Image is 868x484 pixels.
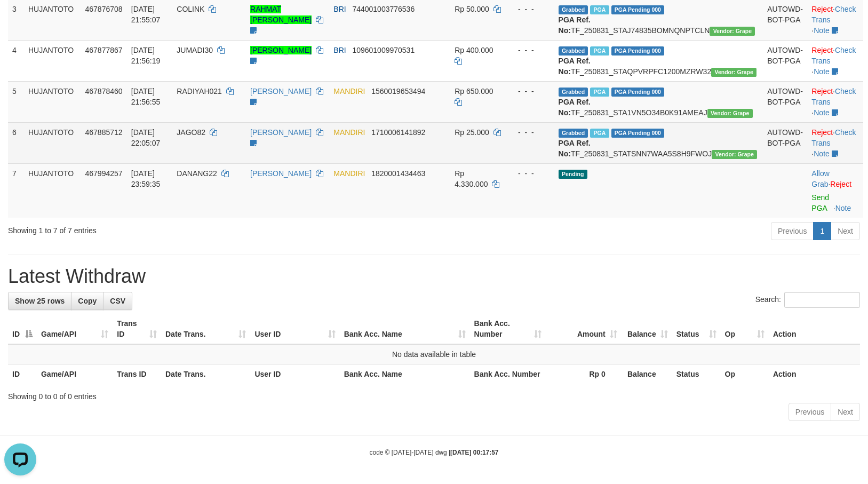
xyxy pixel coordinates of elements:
td: 5 [8,81,24,122]
small: code © [DATE]-[DATE] dwg | [370,449,499,456]
td: TF_250831_STAQPVRPFC1200MZRW32 [554,40,763,81]
td: AUTOWD-BOT-PGA [763,122,807,163]
a: [PERSON_NAME] [250,87,312,96]
span: PGA Pending [611,5,665,14]
a: Reject [830,180,851,188]
span: Rp 4.330.000 [455,169,488,188]
span: Copy 1560019653494 to clipboard [371,87,425,96]
span: MANDIRI [333,128,365,137]
th: Balance [622,364,672,384]
a: Check Trans [811,46,856,65]
span: 467877867 [85,46,122,54]
span: 467878460 [85,87,122,96]
span: Vendor URL: https://settle31.1velocity.biz [707,109,753,118]
td: TF_250831_STATSNN7WAA5S8H9FWOJ [554,122,763,163]
th: ID: activate to sort column descending [8,314,37,344]
a: Reject [811,87,833,96]
b: PGA Ref. No: [559,98,591,117]
span: BRI [333,46,346,54]
a: [PERSON_NAME] [250,169,312,178]
th: Op [721,364,769,384]
th: Bank Acc. Name: activate to sort column ascending [340,314,470,344]
div: - - - [509,4,550,14]
span: JUMADI30 [177,46,213,54]
a: Previous [789,403,831,421]
td: HUJANTOTO [24,81,81,122]
th: Bank Acc. Number [470,364,546,384]
td: HUJANTOTO [24,122,81,163]
div: Showing 1 to 7 of 7 entries [8,221,354,236]
div: - - - [509,86,550,97]
th: Bank Acc. Number: activate to sort column ascending [470,314,546,344]
td: HUJANTOTO [24,163,81,218]
strong: [DATE] 00:17:57 [450,449,498,456]
span: Marked by aeorizki [590,46,609,55]
span: PGA Pending [611,46,665,55]
div: Showing 0 to 0 of 0 entries [8,387,860,402]
span: 467994257 [85,169,122,178]
span: Rp 650.000 [455,87,493,96]
span: MANDIRI [333,87,365,96]
span: [DATE] 21:55:07 [131,5,161,24]
span: [DATE] 22:05:07 [131,128,161,147]
th: Bank Acc. Name [340,364,470,384]
span: Copy 1820001434463 to clipboard [371,169,425,178]
a: Send PGA [811,193,829,212]
a: Previous [771,222,814,240]
th: Trans ID: activate to sort column ascending [113,314,161,344]
td: TF_250831_STA1VN5O34B0K91AMEAJ [554,81,763,122]
a: Reject [811,128,833,137]
td: · · [807,122,863,163]
span: JAGO82 [177,128,205,137]
input: Search: [784,292,860,308]
th: Game/API [37,364,113,384]
td: 7 [8,163,24,218]
a: Check Trans [811,128,856,147]
span: Marked by aeorizki [590,129,609,138]
span: 467876708 [85,5,122,13]
a: Check Trans [811,87,856,106]
span: Vendor URL: https://settle31.1velocity.biz [710,27,755,36]
a: [PERSON_NAME] [250,46,312,54]
span: Copy [78,297,97,305]
a: Next [831,403,860,421]
th: Balance: activate to sort column ascending [622,314,672,344]
td: · [807,163,863,218]
span: Pending [559,170,587,179]
span: CSV [110,297,125,305]
td: HUJANTOTO [24,40,81,81]
th: ID [8,364,37,384]
span: DANANG22 [177,169,217,178]
th: Status: activate to sort column ascending [672,314,721,344]
label: Search: [755,292,860,308]
span: Copy 744001003776536 to clipboard [352,5,415,13]
span: Show 25 rows [15,297,65,305]
a: RAHMAT [PERSON_NAME] [250,5,312,24]
span: PGA Pending [611,88,665,97]
td: 6 [8,122,24,163]
th: Game/API: activate to sort column ascending [37,314,113,344]
b: PGA Ref. No: [559,57,591,76]
b: PGA Ref. No: [559,139,591,158]
span: Marked by aeorizki [590,88,609,97]
th: Action [769,314,860,344]
div: - - - [509,45,550,55]
a: Note [814,26,830,35]
span: MANDIRI [333,169,365,178]
span: Grabbed [559,88,588,97]
a: [PERSON_NAME] [250,128,312,137]
td: AUTOWD-BOT-PGA [763,40,807,81]
span: Rp 50.000 [455,5,489,13]
span: Copy 109601009970531 to clipboard [352,46,415,54]
th: Trans ID [113,364,161,384]
a: Reject [811,46,833,54]
th: Action [769,364,860,384]
span: Rp 400.000 [455,46,493,54]
span: 467885712 [85,128,122,137]
span: PGA Pending [611,129,665,138]
span: BRI [333,5,346,13]
span: COLINK [177,5,204,13]
th: Date Trans. [161,364,250,384]
a: Allow Grab [811,169,829,188]
span: Marked by aeorizki [590,5,609,14]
